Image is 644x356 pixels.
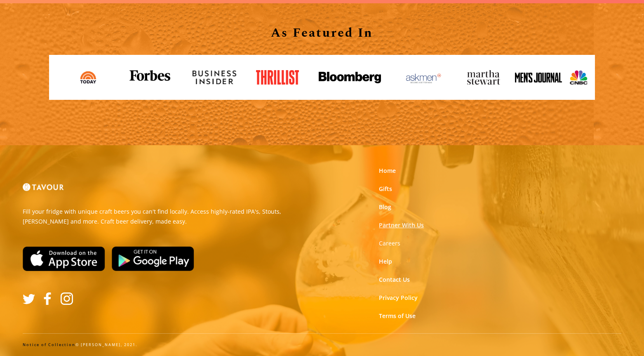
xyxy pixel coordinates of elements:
[23,342,621,348] div: © [PERSON_NAME], 2021.
[379,167,396,175] a: Home
[379,276,410,284] a: Contact Us
[379,203,391,211] a: Blog
[23,207,316,226] p: Fill your fridge with unique craft beers you can't find locally. Access highly-rated IPA's, Stout...
[379,294,418,302] a: Privacy Policy
[379,185,392,193] a: Gifts
[379,312,416,320] a: Terms of Use
[379,221,424,229] a: Partner With Us
[379,257,392,266] a: Help
[23,342,75,347] a: Notice of Collection
[271,24,373,42] strong: As Featured In
[379,239,400,247] strong: Careers
[379,239,400,248] a: Careers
